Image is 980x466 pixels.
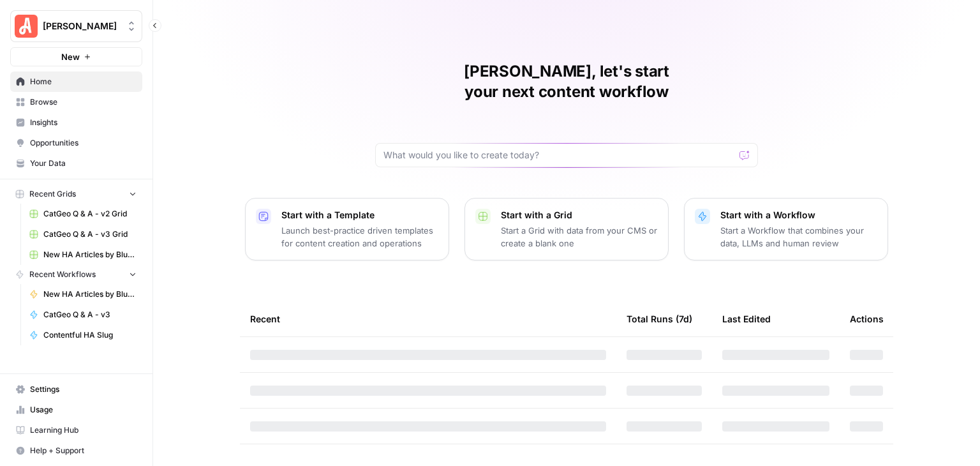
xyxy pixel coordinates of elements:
[30,425,137,436] span: Learning Hub
[850,301,884,336] div: Actions
[43,20,120,33] span: [PERSON_NAME]
[10,400,142,420] a: Usage
[24,204,142,224] a: CatGeo Q & A - v2 Grid
[24,244,142,265] a: New HA Articles by Blueprint Grid
[61,50,80,63] span: New
[10,10,142,42] button: Workspace: Angi
[464,198,669,260] button: Start with a GridStart a Grid with data from your CMS or create a blank one
[383,149,734,162] input: What would you like to create today?
[10,420,142,440] a: Learning Hub
[30,137,137,149] span: Opportunities
[720,224,877,250] p: Start a Workflow that combines your data, LLMs and human review
[375,61,758,102] h1: [PERSON_NAME], let's start your next content workflow
[43,249,137,260] span: New HA Articles by Blueprint Grid
[627,301,692,336] div: Total Runs (7d)
[43,329,137,341] span: Contentful HA Slug
[43,289,137,300] span: New HA Articles by Blueprint
[281,224,438,250] p: Launch best-practice driven templates for content creation and operations
[10,71,142,92] a: Home
[245,198,449,260] button: Start with a TemplateLaunch best-practice driven templates for content creation and operations
[30,404,137,416] span: Usage
[24,325,142,345] a: Contentful HA Slug
[29,269,96,280] span: Recent Workflows
[43,309,137,320] span: CatGeo Q & A - v3
[250,301,606,336] div: Recent
[15,15,38,38] img: Angi Logo
[30,158,137,169] span: Your Data
[30,96,137,108] span: Browse
[10,92,142,112] a: Browse
[684,198,888,260] button: Start with a WorkflowStart a Workflow that combines your data, LLMs and human review
[10,184,142,204] button: Recent Grids
[24,224,142,244] a: CatGeo Q & A - v3 Grid
[24,304,142,325] a: CatGeo Q & A - v3
[43,208,137,220] span: CatGeo Q & A - v2 Grid
[30,76,137,87] span: Home
[10,265,142,284] button: Recent Workflows
[43,229,137,240] span: CatGeo Q & A - v3 Grid
[30,117,137,128] span: Insights
[10,112,142,133] a: Insights
[501,209,658,222] p: Start with a Grid
[29,188,76,200] span: Recent Grids
[501,224,658,250] p: Start a Grid with data from your CMS or create a blank one
[281,209,438,222] p: Start with a Template
[10,379,142,400] a: Settings
[10,47,142,66] button: New
[10,153,142,174] a: Your Data
[30,445,137,456] span: Help + Support
[720,209,877,222] p: Start with a Workflow
[24,284,142,304] a: New HA Articles by Blueprint
[10,133,142,153] a: Opportunities
[10,440,142,461] button: Help + Support
[722,301,771,336] div: Last Edited
[30,384,137,395] span: Settings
